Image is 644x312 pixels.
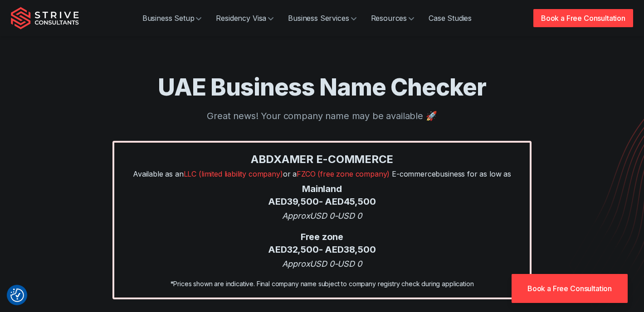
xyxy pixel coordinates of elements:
div: Mainland AED 39,500 - AED 45,500 [123,183,521,208]
button: Consent Preferences [10,288,24,302]
a: Residency Visa [209,9,281,27]
a: Book a Free Consultation [512,274,628,303]
img: Strive Consultants [11,7,79,29]
a: Business Services [281,9,363,27]
a: Book a Free Consultation [533,9,633,27]
div: *Prices shown are indicative. Final company name subject to company registry check during applica... [123,279,521,288]
a: Business Setup [135,9,209,27]
h1: UAE Business Name Checker [11,72,633,102]
a: Case Studies [421,9,479,27]
span: FZCO (free zone company) [297,169,390,178]
p: Available as an or a E-commerce business for as low as [123,168,521,179]
span: LLC (limited liability company) [184,169,283,178]
div: abdxamer e-commerce [123,152,521,167]
img: Revisit consent button [10,288,24,302]
div: Approx USD 0 - USD 0 [123,258,521,270]
div: Approx USD 0 - USD 0 [123,210,521,222]
div: Free zone AED 32,500 - AED 38,500 [123,231,521,256]
p: Great news! Your company name may be available 🚀 [11,109,633,123]
a: Resources [364,9,422,27]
